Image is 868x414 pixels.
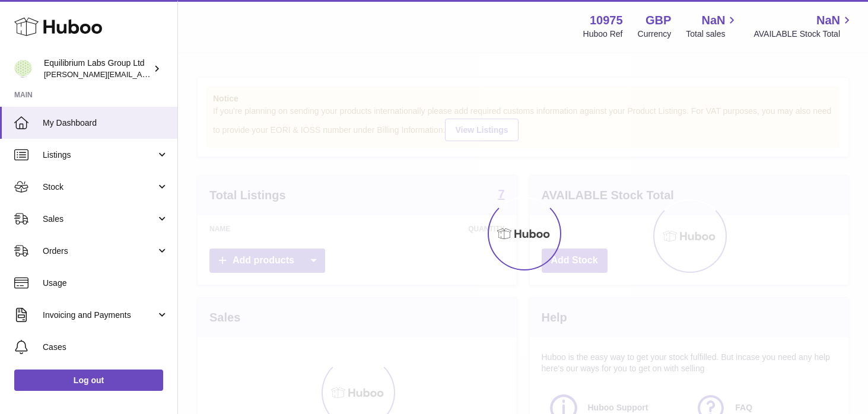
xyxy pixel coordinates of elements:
a: NaN Total sales [686,12,739,40]
img: h.woodrow@theliverclinic.com [14,60,32,78]
span: Stock [43,181,156,193]
span: Sales [43,214,156,225]
span: My Dashboard [43,117,168,129]
strong: 10975 [590,12,623,28]
span: Usage [43,278,168,289]
div: Currency [638,28,672,40]
span: Invoicing and Payments [43,310,156,321]
a: Log out [14,370,163,391]
span: Cases [43,342,168,353]
span: Orders [43,246,156,257]
span: Listings [43,149,156,161]
span: NaN [816,12,840,28]
span: AVAILABLE Stock Total [753,28,854,40]
span: NaN [701,12,725,28]
div: Huboo Ref [583,28,623,40]
span: Total sales [686,28,739,40]
span: [PERSON_NAME][EMAIL_ADDRESS][DOMAIN_NAME] [44,69,238,79]
strong: GBP [646,12,671,28]
div: Equilibrium Labs Group Ltd [44,58,151,80]
a: NaN AVAILABLE Stock Total [753,12,854,40]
